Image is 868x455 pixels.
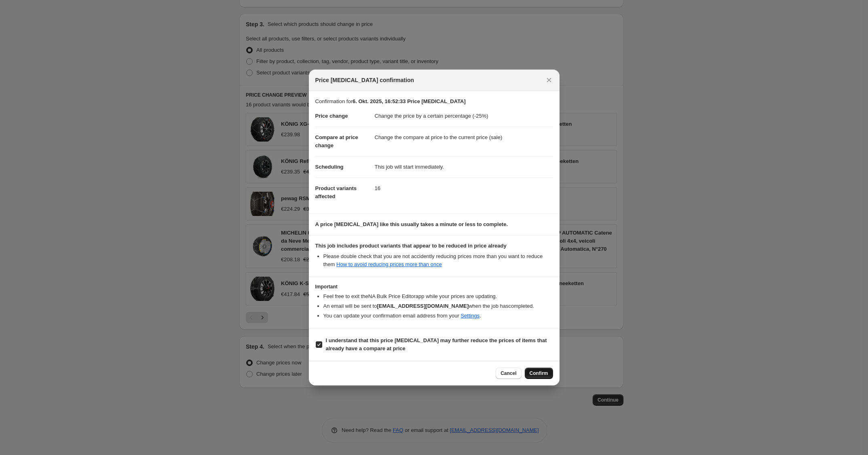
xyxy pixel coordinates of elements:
li: You can update your confirmation email address from your . [323,312,553,320]
b: 6. Okt. 2025, 16:52:33 Price [MEDICAL_DATA] [353,98,466,104]
li: Please double check that you are not accidently reducing prices more than you want to reduce them [323,252,553,269]
a: How to avoid reducing prices more than once [336,261,442,267]
span: Product variants affected [315,185,357,199]
span: Price change [315,113,348,119]
b: [EMAIL_ADDRESS][DOMAIN_NAME] [377,303,469,309]
li: An email will be sent to when the job has completed . [323,302,553,310]
span: Confirm [530,370,548,377]
b: I understand that this price [MEDICAL_DATA] may further reduce the prices of items that already h... [326,337,547,351]
span: Cancel [501,370,516,377]
a: Settings [460,313,479,319]
b: A price [MEDICAL_DATA] like this usually takes a minute or less to complete. [315,221,508,227]
dd: Change the price by a certain percentage (-25%) [375,106,553,127]
dd: 16 [375,178,553,199]
span: Scheduling [315,164,344,170]
span: Price [MEDICAL_DATA] confirmation [315,76,414,84]
li: Feel free to exit the NA Bulk Price Editor app while your prices are updating. [323,292,553,301]
dd: Change the compare at price to the current price (sale) [375,127,553,148]
span: Compare at price change [315,134,358,148]
b: This job includes product variants that appear to be reduced in price already [315,243,507,249]
button: Confirm [525,368,553,379]
h3: Important [315,284,553,290]
button: Cancel [496,368,521,379]
button: Close [543,74,555,86]
p: Confirmation for [315,97,553,106]
dd: This job will start immediately. [375,156,553,178]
